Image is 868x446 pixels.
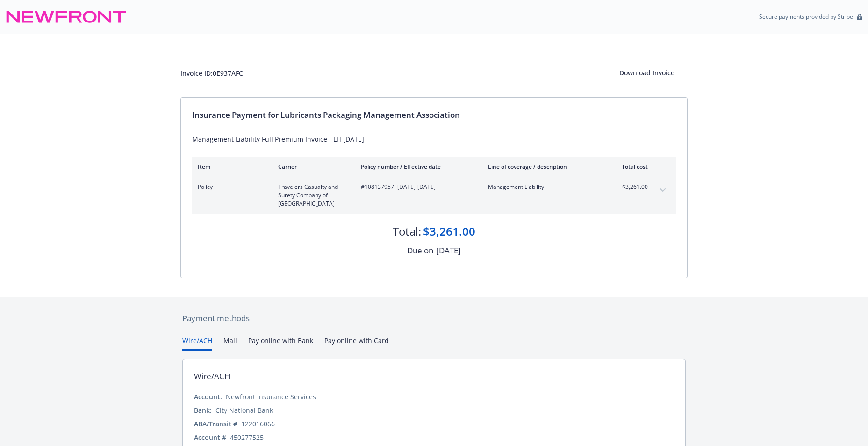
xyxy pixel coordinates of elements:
div: Total cost [613,163,648,171]
button: Pay online with Bank [248,336,313,351]
span: Travelers Casualty and Surety Company of [GEOGRAPHIC_DATA] [278,183,346,208]
button: Download Invoice [606,64,688,82]
span: Management Liability [488,183,598,191]
div: $3,261.00 [423,223,475,239]
div: Wire/ACH [194,370,230,382]
div: Management Liability Full Premium Invoice - Eff [DATE] [192,134,676,144]
div: Payment methods [182,312,686,324]
div: PolicyTravelers Casualty and Surety Company of [GEOGRAPHIC_DATA]#108137957- [DATE]-[DATE]Manageme... [192,177,676,214]
div: City National Bank [215,405,273,415]
div: Due on [407,245,433,257]
div: Account # [194,432,226,442]
div: 122016066 [241,419,275,429]
span: $3,261.00 [613,183,648,191]
div: [DATE] [436,245,461,257]
div: Line of coverage / description [488,163,598,171]
div: Account: [194,392,222,402]
div: Policy number / Effective date [361,163,473,171]
span: #108137957 - [DATE]-[DATE] [361,183,473,191]
div: Invoice ID: 0E937AFC [180,68,243,78]
div: Total: [393,223,421,239]
div: Bank: [194,405,212,415]
div: Download Invoice [606,64,688,82]
div: Carrier [278,163,346,171]
button: Pay online with Card [324,336,389,351]
div: Item [198,163,263,171]
div: Newfront Insurance Services [226,392,316,402]
button: Wire/ACH [182,336,212,351]
button: expand content [655,183,670,198]
button: Mail [223,336,237,351]
div: Insurance Payment for Lubricants Packaging Management Association [192,109,676,121]
div: ABA/Transit # [194,419,237,429]
p: Secure payments provided by Stripe [759,13,853,21]
span: Policy [198,183,263,191]
div: 450277525 [230,432,264,442]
